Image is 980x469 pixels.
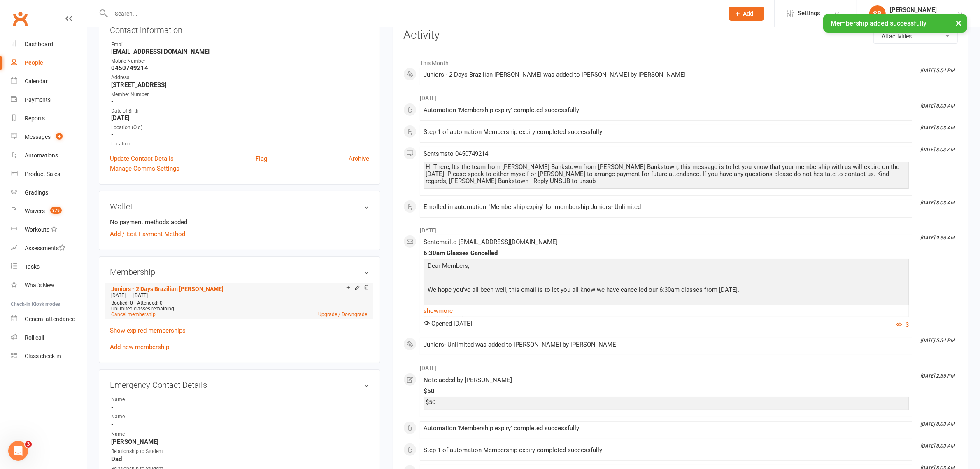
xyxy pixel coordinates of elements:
i: [DATE] 8:03 AM [920,200,954,206]
a: Class kiosk mode [11,347,87,366]
span: Settings [798,4,820,23]
h3: Membership [110,267,369,277]
span: [DATE] [111,293,126,298]
li: No payment methods added [110,217,369,227]
i: [DATE] 8:03 AM [920,103,954,109]
i: [DATE] 9:56 AM [920,235,954,241]
span: Unlimited classes remaining [111,306,174,312]
div: Enrolled in automation: 'Membership expiry' for membership Juniors- Unlimited [424,204,909,211]
i: [DATE] 5:54 PM [920,68,954,73]
span: [DATE] [133,293,148,298]
span: Add [743,10,754,17]
div: Product Sales [25,171,60,177]
a: Add / Edit Payment Method [110,229,185,239]
strong: - [111,131,369,138]
a: Automations [11,146,87,165]
a: Workouts [11,220,87,239]
div: Tasks [25,263,40,270]
button: Add [729,7,764,21]
div: Gradings [25,189,48,196]
li: This Month [403,54,958,68]
span: Opened [DATE] [424,320,472,327]
div: Calendar [25,78,48,84]
div: Membership added successfully [823,14,967,33]
div: People [25,59,43,66]
div: Waivers [25,208,45,214]
div: Bankstown Martial Arts [890,14,950,21]
span: Booked: 0 [111,300,133,306]
span: Sent sms to 0450749214 [424,150,488,157]
div: Address [111,74,369,82]
div: Hi There, It's the team from [PERSON_NAME] Bankstown from [PERSON_NAME] Bankstown, this message i... [426,164,907,185]
a: Waivers 375 [11,202,87,220]
a: Calendar [11,72,87,91]
li: [DATE] [403,222,958,235]
a: Dashboard [11,35,87,54]
a: Clubworx [10,8,30,29]
div: $50 [424,388,909,395]
input: Search... [109,8,718,19]
div: Location (Old) [111,124,369,131]
a: Flag [256,154,267,164]
div: Assessments [25,245,65,251]
i: [DATE] 8:03 AM [920,443,954,449]
a: General attendance kiosk mode [11,310,87,328]
i: [DATE] 5:34 PM [920,338,954,343]
strong: - [111,403,369,411]
li: [DATE] [403,359,958,373]
strong: - [111,421,369,428]
div: Automation 'Membership expiry' completed successfully [424,107,909,114]
a: Product Sales [11,165,87,183]
a: What's New [11,276,87,295]
div: Payments [25,96,51,103]
a: show more [424,305,909,317]
a: Payments [11,91,87,109]
h3: Wallet [110,202,369,211]
span: 3 [25,441,32,448]
span: 4 [56,133,63,140]
a: Archive [349,154,369,164]
span: Sent email to [EMAIL_ADDRESS][DOMAIN_NAME] [424,238,558,246]
div: What's New [25,282,54,288]
div: Automations [25,152,58,159]
p: Dear Members, [426,261,907,273]
div: Messages [25,134,51,140]
div: Step 1 of automation Membership expiry completed successfully [424,129,909,136]
div: Relationship to Student [111,448,179,455]
div: Automation 'Membership expiry' completed successfully [424,425,909,432]
li: [DATE] [403,89,958,103]
p: We hope you've all been well, this email is to let you all know we have cancelled our 6:30am clas... [426,285,907,297]
div: Note added by [PERSON_NAME] [424,377,909,384]
div: Email [111,41,369,49]
span: Attended: 0 [137,300,163,306]
div: Name [111,413,179,421]
a: Messages 4 [11,128,87,146]
a: Upgrade / Downgrade [318,312,367,317]
div: Name [111,430,179,438]
div: Member Number [111,91,369,98]
a: Update Contact Details [110,154,174,164]
strong: [EMAIL_ADDRESS][DOMAIN_NAME] [111,48,369,55]
span: 375 [50,207,62,214]
div: [PERSON_NAME] [890,6,950,14]
div: Dashboard [25,41,53,47]
a: Add new membership [110,343,169,351]
a: Show expired memberships [110,327,186,334]
div: 6:30am Classes Cancelled [424,250,909,257]
h3: Activity [403,29,958,42]
a: Gradings [11,183,87,202]
i: [DATE] 8:03 AM [920,125,954,131]
div: Workouts [25,226,49,233]
div: — [109,292,369,299]
a: Cancel membership [111,312,156,317]
strong: 0450749214 [111,64,369,72]
a: Reports [11,109,87,128]
i: [DATE] 8:03 AM [920,147,954,152]
div: Juniors - 2 Days Brazilian [PERSON_NAME] was added to [PERSON_NAME] by [PERSON_NAME] [424,71,909,78]
a: Assessments [11,239,87,258]
div: SB [869,5,886,22]
div: Reports [25,115,45,122]
strong: [PERSON_NAME] [111,438,369,446]
a: Manage Comms Settings [110,164,179,174]
button: × [951,14,966,32]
